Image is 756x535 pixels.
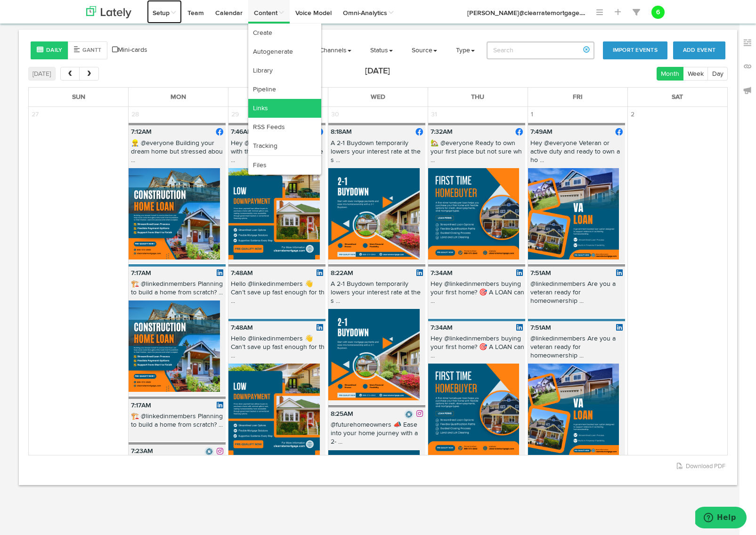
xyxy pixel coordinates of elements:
[743,86,752,95] img: announcements_off.svg
[60,67,80,81] button: prev
[171,94,186,100] span: Mon
[228,168,319,259] img: 8Tt90yDzTkupFhcJZNCN
[248,42,321,61] a: Autogenerate
[228,107,242,122] span: 29
[528,334,625,364] p: @linkedinmembers Are you a veteran ready for homeownership ...
[428,280,525,309] p: Hey @linkedinmembers buying your first home? 🎯 A LOAN can ...
[328,139,425,169] p: A 2-1 Buydown temporarily lowers your interest rate at the s ...
[528,139,625,169] p: Hey @everyone Veteran or active duty and ready to own a ho ...
[228,280,325,309] p: Hello @linkedinmembers 👋 Can’t save up fast enough for th ...
[204,447,214,456] img: 418816354_1291308431550751_1435300799960042742_n.jpg
[248,137,321,155] a: Tracking
[303,39,358,62] a: 0Channels
[487,41,594,59] input: Search
[231,324,253,331] b: 7:48AM
[365,67,390,76] h2: [DATE]
[431,324,453,331] b: 7:34AM
[248,61,321,80] a: Library
[428,139,525,169] p: 🏡 @everyone Ready to own your first place but not sure wh ...
[530,270,551,276] b: 7:51AM
[651,6,665,19] button: 6
[129,300,219,391] img: UYHFeuN6QfW6JMUFGLTz
[129,412,226,433] p: 🏗️ @linkedinmembers Planning to build a home from scratch? ...
[112,45,147,55] a: Mini-cards
[129,280,226,300] p: 🏗️ @linkedinmembers Planning to build a home from scratch? ...
[707,67,728,81] button: Day
[72,94,85,100] span: Sun
[328,309,419,400] img: WIFmOh2jQGii5s06kRAs
[129,168,219,259] img: ZPnROqkhS3CvqsYFfhN9
[405,39,444,62] a: Source
[131,129,152,135] b: 7:12AM
[428,334,525,364] p: Hey @linkedinmembers buying your first home? 🎯 A LOAN can ...
[573,94,583,100] span: Fri
[68,41,107,59] button: Gantt
[677,463,725,470] a: Download PDF
[28,67,56,81] button: [DATE]
[129,107,142,122] span: 28
[363,39,400,62] a: Status
[328,280,425,309] p: A 2-1 Buydown temporarily lowers your interest rate at the s ...
[86,6,131,18] img: logo_lately_bg_light.svg
[371,94,385,100] span: Wed
[228,139,325,169] p: Hey @everyone 👀 Struggling with that down payment? You’re ...
[79,67,98,81] button: next
[683,67,708,81] button: Week
[231,129,253,135] b: 7:46AM
[331,270,353,276] b: 8:22AM
[328,421,425,450] p: @futurehomeowners 📣 Ease into your home journey with a 2- ...
[248,80,321,99] a: Pipeline
[248,99,321,118] a: Links
[404,410,414,419] img: 418816354_1291308431550751_1435300799960042742_n.jpg
[228,334,325,364] p: Hello @linkedinmembers 👋 Can’t save up fast enough for th ...
[528,280,625,309] p: @linkedinmembers Are you a veteran ready for homeownership ...
[528,364,619,454] img: R57J37YbSRy8A1bIeK74
[31,41,68,59] button: Daily
[657,67,684,81] button: Month
[328,168,419,259] img: CUfN8NlRDGRNmEzK1YMX
[695,507,747,530] iframe: Opens a widget where you can find more information
[228,364,319,454] img: 1Js6TZmrQValGEuOjXV0
[131,448,153,454] b: 7:23AM
[428,107,440,122] span: 31
[331,411,353,417] b: 8:25AM
[131,270,151,276] b: 7:17AM
[530,129,553,135] b: 7:49AM
[428,364,519,454] img: yhZVA0jTRcGPPZaORISa
[628,107,637,122] span: 2
[528,168,619,259] img: CWtieNmMTgecdfMI2S1R
[528,107,536,122] span: 1
[743,38,752,48] img: keywords_off.svg
[581,10,585,16] span: ...
[29,107,41,122] span: 27
[431,129,453,135] b: 7:32AM
[231,270,253,276] b: 7:48AM
[131,402,151,409] b: 7:17AM
[248,24,321,42] a: Create
[431,270,453,276] b: 7:34AM
[328,107,342,122] span: 30
[449,39,482,62] a: Type
[31,41,107,59] div: Style
[743,62,752,71] img: links_off.svg
[603,41,667,59] button: Import Events
[248,156,321,175] a: Files
[471,94,484,100] span: Thu
[129,139,226,169] p: 👷‍♂️ @everyone Building your dream home but stressed abou ...
[673,41,725,59] button: Add Event
[331,129,352,135] b: 8:18AM
[672,94,683,100] span: Sat
[428,168,519,259] img: nIzQIC2zTL2XFDK305cm
[530,324,551,331] b: 7:51AM
[248,118,321,137] a: RSS Feeds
